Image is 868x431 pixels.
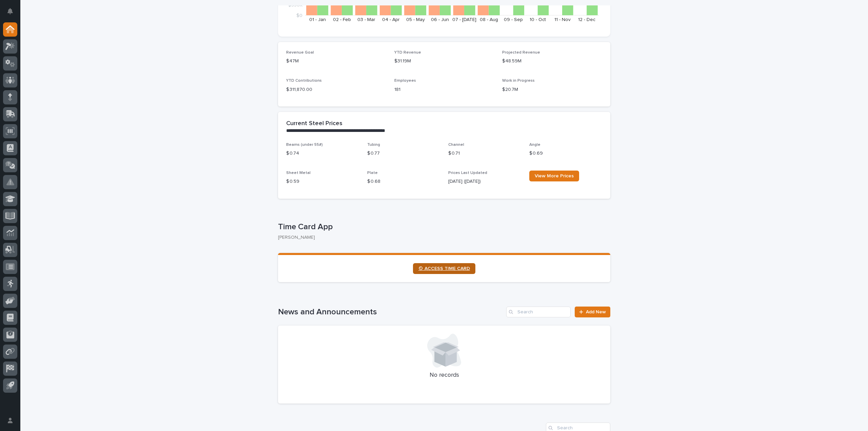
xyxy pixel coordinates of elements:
[286,86,386,93] p: $ 311,870.00
[286,143,323,147] span: Beams (under 55#)
[367,143,380,147] span: Tubing
[578,17,595,22] text: 12 - Dec
[529,150,602,157] p: $ 0.69
[296,13,302,18] tspan: $0
[413,263,475,274] a: ⏲ ACCESS TIME CARD
[480,17,498,22] text: 08 - Aug
[394,79,416,83] span: Employees
[367,150,440,157] p: $ 0.77
[8,8,17,19] div: Notifications
[502,79,535,83] span: Work in Progress
[504,17,523,22] text: 09 - Sep
[286,58,386,65] p: $47M
[529,143,540,147] span: Angle
[394,51,421,55] span: YTD Revenue
[535,174,574,178] span: View More Prices
[586,310,606,314] span: Add New
[286,150,359,157] p: $ 0.74
[406,17,425,22] text: 05 - May
[529,171,579,181] a: View More Prices
[278,235,605,240] p: [PERSON_NAME]
[367,178,440,185] p: $ 0.68
[502,51,540,55] span: Projected Revenue
[333,17,351,22] text: 02 - Feb
[286,178,359,185] p: $ 0.59
[530,17,546,22] text: 10 - Oct
[502,86,602,93] p: $20.7M
[357,17,375,22] text: 03 - Mar
[3,4,17,18] button: Notifications
[431,17,449,22] text: 06 - Jun
[278,307,504,317] h1: News and Announcements
[452,17,476,22] text: 07 - [DATE]
[394,58,494,65] p: $31.19M
[554,17,571,22] text: 11 - Nov
[286,79,322,83] span: YTD Contributions
[448,171,487,175] span: Prices Last Updated
[418,266,470,271] span: ⏲ ACCESS TIME CARD
[448,178,521,185] p: [DATE] ([DATE])
[575,307,610,317] a: Add New
[286,120,342,128] h2: Current Steel Prices
[448,143,464,147] span: Channel
[286,51,314,55] span: Revenue Goal
[394,86,494,93] p: 181
[367,171,378,175] span: Plate
[506,307,571,317] input: Search
[278,222,608,232] p: Time Card App
[502,58,602,65] p: $48.59M
[288,2,302,7] tspan: $550K
[448,150,521,157] p: $ 0.71
[309,17,326,22] text: 01 - Jan
[286,171,311,175] span: Sheet Metal
[286,372,602,379] p: No records
[382,17,400,22] text: 04 - Apr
